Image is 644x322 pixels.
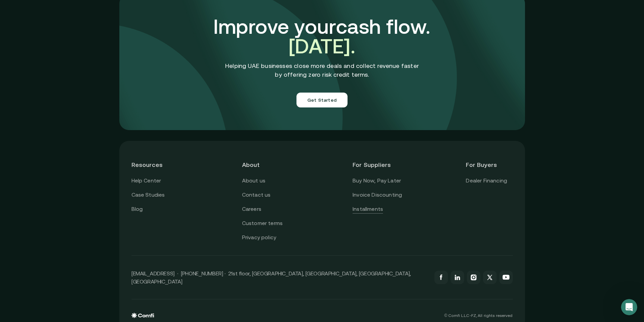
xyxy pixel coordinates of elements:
h3: Improve your cash flow. [178,17,466,56]
button: Get Started [296,93,348,107]
header: For Buyers [466,153,512,176]
p: Helping UAE businesses close more deals and collect revenue faster by offering zero risk credit t... [225,61,419,79]
a: Careers [242,205,261,214]
header: About [242,153,289,176]
a: Dealer Financing [466,176,507,185]
a: Case Studies [132,191,165,199]
a: About us [242,176,265,185]
img: comfi logo [132,313,154,318]
a: Privacy policy [242,233,276,242]
a: Help Center [132,176,161,185]
a: Buy Now, Pay Later [353,176,401,185]
a: Customer terms [242,219,283,228]
a: Blog [132,205,143,214]
a: Invoice Discounting [353,191,402,199]
header: For Suppliers [353,153,402,176]
iframe: Intercom live chat [621,299,637,315]
a: Contact us [242,191,271,199]
p: [EMAIL_ADDRESS] · [PHONE_NUMBER] · 21st floor, [GEOGRAPHIC_DATA], [GEOGRAPHIC_DATA], [GEOGRAPHIC_... [132,269,428,286]
p: © Comfi L.L.C-FZ, All rights reserved [444,313,512,318]
header: Resources [132,153,178,176]
span: [DATE]. [289,34,355,58]
a: Installments [353,205,383,214]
